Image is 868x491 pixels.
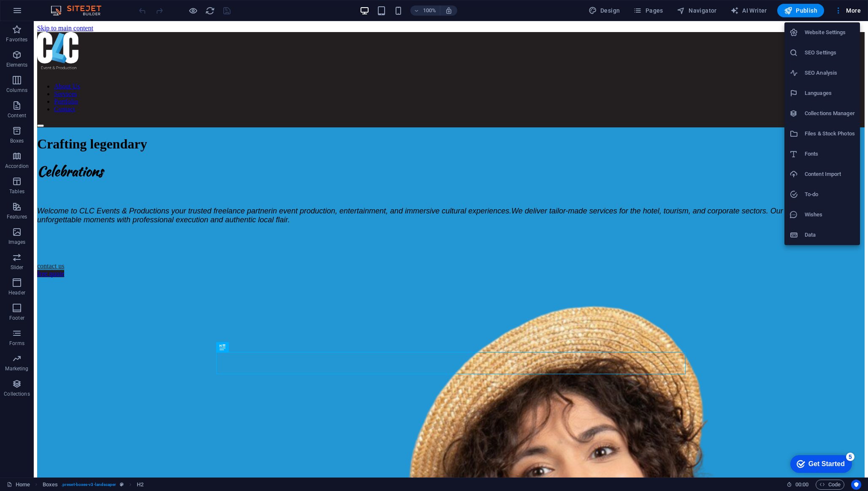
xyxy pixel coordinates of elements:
h6: Website Settings [805,27,855,38]
h6: Content Import [805,169,855,179]
h6: Files & Stock Photos [805,129,855,139]
h6: Fonts [805,149,855,159]
h6: SEO Settings [805,48,855,58]
h6: Data [805,230,855,240]
div: 5 [62,2,71,10]
h6: Wishes [805,210,855,220]
h6: Collections Manager [805,108,855,119]
h6: To-do [805,189,855,200]
h6: SEO Analysis [805,68,855,78]
a: Skip to main content [3,3,60,11]
div: Get Started 5 items remaining, 0% complete [7,4,68,22]
h6: Languages [805,88,855,98]
div: Get Started [25,9,61,17]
